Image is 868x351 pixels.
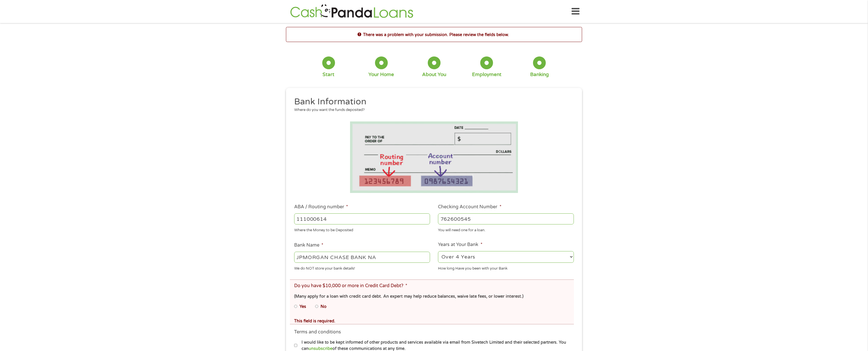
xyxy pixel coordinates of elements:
[323,72,334,78] div: Start
[472,72,502,78] div: Employment
[294,204,348,210] label: ABA / Routing number
[321,304,326,310] label: No
[294,318,570,324] div: This field is required.
[294,225,430,233] div: Where the Money to be Deposited
[294,242,323,248] label: Bank Name
[294,329,341,335] label: Terms and conditions
[300,304,306,310] label: Yes
[294,293,570,300] div: (Many apply for a loan with credit card debt. An expert may help reduce balances, waive late fees...
[294,283,407,289] label: Do you have $10,000 or more in Credit Card Debt?
[288,3,415,20] img: GetLoanNow Logo
[438,204,501,210] label: Checking Account Number
[438,242,482,248] label: Years at Your Bank
[294,264,430,271] div: We do NOT store your bank details!
[438,213,574,224] input: 345634636
[286,31,582,38] h2: There was a problem with your submission. Please review the fields below.
[350,121,518,193] img: Routing number location
[368,72,394,78] div: Your Home
[294,107,570,113] div: Where do you want the funds deposited?
[309,346,332,351] a: unsubscribe
[438,264,574,271] div: How long Have you been with your Bank
[422,72,446,78] div: About You
[530,72,549,78] div: Banking
[294,96,570,108] h2: Bank Information
[438,225,574,233] div: You will need one for a loan.
[294,213,430,224] input: 263177916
